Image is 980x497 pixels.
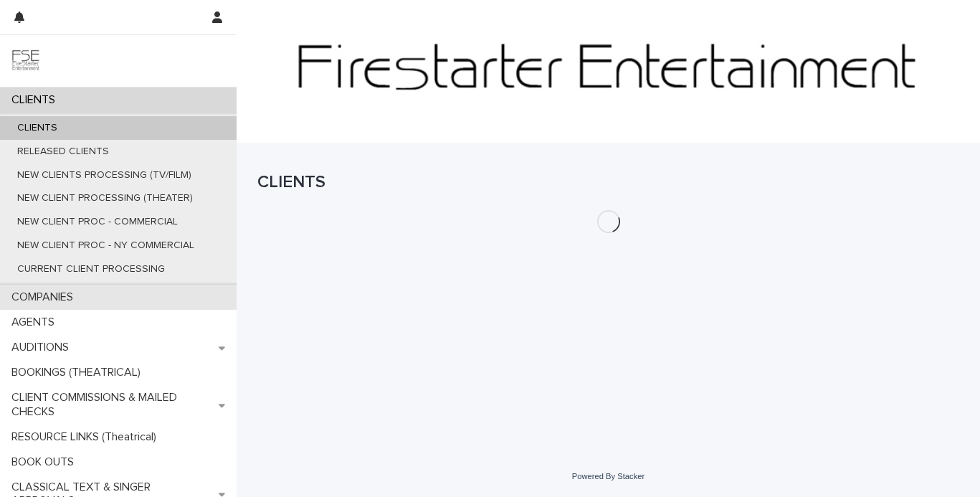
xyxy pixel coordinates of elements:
p: NEW CLIENT PROC - COMMERCIAL [6,216,189,228]
p: BOOKINGS (THEATRICAL) [6,366,152,379]
p: BOOK OUTS [6,455,85,469]
p: RELEASED CLIENTS [6,146,120,158]
p: COMPANIES [6,290,85,304]
p: CLIENTS [6,122,69,134]
img: 9JgRvJ3ETPGCJDhvPVA5 [11,47,40,75]
p: NEW CLIENT PROCESSING (THEATER) [6,192,204,204]
p: CLIENT COMMISSIONS & MAILED CHECKS [6,391,219,418]
p: RESOURCE LINKS (Theatrical) [6,430,168,444]
p: NEW CLIENTS PROCESSING (TV/FILM) [6,169,203,181]
p: AUDITIONS [6,341,80,354]
p: CURRENT CLIENT PROCESSING [6,263,176,275]
p: CLIENTS [6,93,67,107]
p: NEW CLIENT PROC - NY COMMERCIAL [6,240,206,252]
a: Powered By Stacker [572,472,644,481]
p: AGENTS [6,316,66,329]
h1: CLIENTS [257,172,960,193]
